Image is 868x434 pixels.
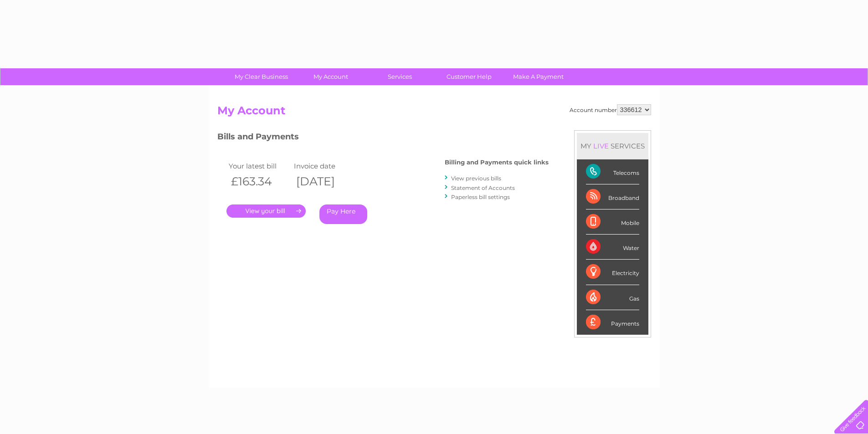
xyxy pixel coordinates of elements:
h3: Bills and Payments [217,130,549,146]
a: Make A Payment [501,68,576,85]
div: Account number [570,104,651,115]
div: MY SERVICES [577,133,648,159]
th: £163.34 [226,172,292,191]
a: Statement of Accounts [451,184,515,191]
a: Paperless bill settings [451,194,510,200]
a: Customer Help [431,68,507,85]
a: Pay Here [319,204,367,224]
a: View previous bills [451,175,501,182]
div: Electricity [586,260,639,285]
a: . [226,204,306,218]
a: My Clear Business [224,68,299,85]
h4: Billing and Payments quick links [445,159,549,166]
td: Your latest bill [226,160,292,172]
div: LIVE [591,142,611,150]
div: Water [586,235,639,260]
div: Payments [586,310,639,335]
div: Gas [586,285,639,310]
a: Services [362,68,437,85]
h2: My Account [217,104,651,122]
div: Broadband [586,184,639,209]
th: [DATE] [292,172,357,191]
td: Invoice date [292,160,357,172]
div: Mobile [586,209,639,235]
div: Telecoms [586,159,639,184]
a: My Account [293,68,368,85]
